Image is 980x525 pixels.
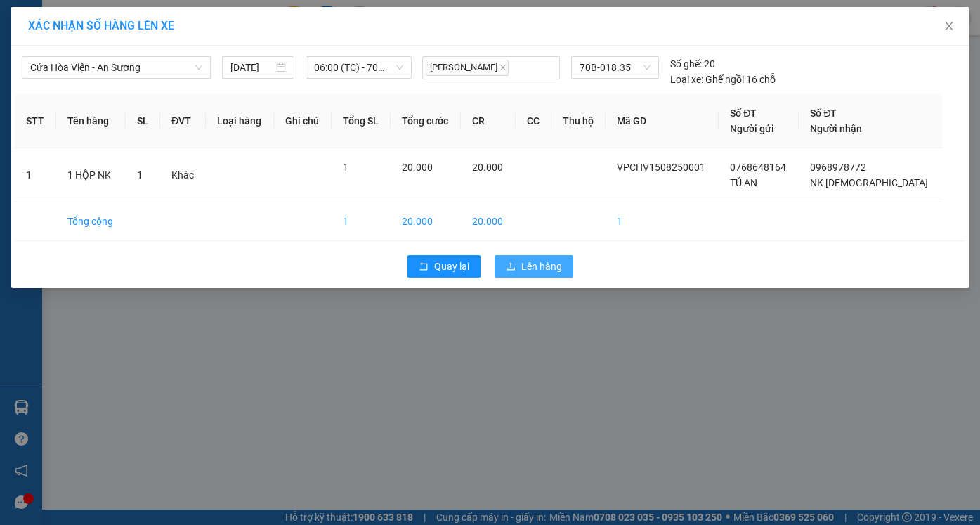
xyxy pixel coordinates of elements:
[407,255,481,278] button: rollbackQuay lại
[606,94,719,148] th: Mã GD
[137,169,143,181] span: 1
[461,94,515,148] th: CR
[434,259,469,274] span: Quay lại
[419,261,429,273] span: rollback
[730,108,757,119] span: Số ĐT
[111,63,172,71] span: Hotline: 19001152
[111,8,192,20] strong: ĐỒNG PHƯỚC
[111,42,193,60] span: 01 Võ Văn Truyện, KP.1, Phường 2
[38,76,172,87] span: -----------------------------------------
[30,57,202,78] span: Cửa Hòa Viện - An Sương
[402,162,433,173] span: 20.000
[810,123,862,134] span: Người nhận
[943,20,955,32] span: close
[551,94,606,148] th: Thu hộ
[31,102,86,110] span: 05:35:52 [DATE]
[160,148,206,202] td: Khác
[111,22,189,40] span: Bến xe [GEOGRAPHIC_DATA]
[28,19,174,32] span: XÁC NHẬN SỐ HÀNG LÊN XE
[332,202,391,241] td: 1
[391,94,461,148] th: Tổng cước
[580,57,651,78] span: 70B-018.35
[495,255,573,278] button: uploadLên hàng
[274,94,332,148] th: Ghi chú
[670,72,776,87] div: Ghế ngồi 16 chỗ
[499,64,507,71] span: close
[730,162,786,173] span: 0768648164
[314,57,403,78] span: 06:00 (TC) - 70B-018.35
[461,202,515,241] td: 20.000
[4,91,155,99] span: [PERSON_NAME]:
[516,94,551,148] th: CC
[56,94,126,148] th: Tên hàng
[4,102,86,110] span: In ngày:
[391,202,461,241] td: 20.000
[810,177,928,188] span: NK [DEMOGRAPHIC_DATA]
[426,60,509,76] span: [PERSON_NAME]
[160,94,206,148] th: ĐVT
[15,148,56,202] td: 1
[670,56,702,72] span: Số ghế:
[126,94,160,148] th: SL
[730,177,757,188] span: TÚ AN
[56,148,126,202] td: 1 HỘP NK
[606,202,719,241] td: 1
[56,202,126,241] td: Tổng cộng
[670,56,715,72] div: 20
[521,259,562,274] span: Lên hàng
[617,162,705,173] span: VPCHV1508250001
[929,7,969,46] button: Close
[810,162,866,173] span: 0968978772
[15,94,56,148] th: STT
[670,72,703,87] span: Loại xe:
[472,162,503,173] span: 20.000
[70,89,155,100] span: VPCHV1508250001
[206,94,274,148] th: Loại hàng
[810,108,837,119] span: Số ĐT
[230,60,273,75] input: 15/08/2025
[332,94,391,148] th: Tổng SL
[5,8,67,70] img: logo
[343,162,348,173] span: 1
[730,123,774,134] span: Người gửi
[506,261,516,273] span: upload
